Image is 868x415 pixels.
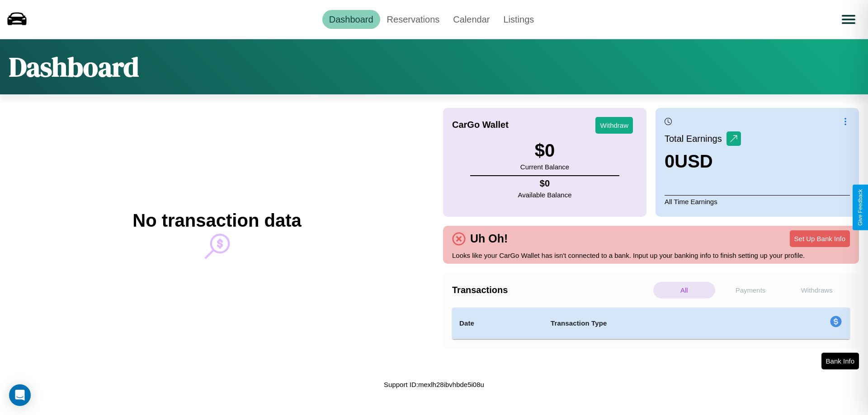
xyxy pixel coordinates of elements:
p: Available Balance [518,189,572,201]
h4: $ 0 [518,178,572,189]
button: Withdraw [595,117,633,134]
h3: 0 USD [665,151,741,172]
h4: Transaction Type [551,318,756,329]
a: Dashboard [322,10,380,29]
h3: $ 0 [520,140,569,161]
p: Withdraws [786,282,848,298]
p: Support ID: mexlh28ibvhbde5i08u [384,378,484,391]
h4: Uh Oh! [466,232,512,245]
p: Payments [720,282,782,298]
p: All Time Earnings [665,195,850,208]
button: Open menu [836,7,861,32]
p: Looks like your CarGo Wallet has isn't connected to a bank. Input up your banking info to finish ... [452,249,850,261]
h2: No transaction data [132,210,301,231]
h4: Date [459,318,536,329]
p: Current Balance [520,161,569,173]
h1: Dashboard [9,48,139,85]
a: Reservations [380,10,447,29]
a: Calendar [446,10,496,29]
button: Set Up Bank Info [790,230,850,247]
div: Give Feedback [857,189,863,226]
p: Total Earnings [665,131,726,147]
p: All [653,282,715,298]
div: Open Intercom Messenger [9,384,31,406]
h4: CarGo Wallet [452,120,509,130]
h4: Transactions [452,285,651,295]
button: Bank Info [821,353,859,369]
a: Listings [496,10,541,29]
table: simple table [452,308,850,339]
